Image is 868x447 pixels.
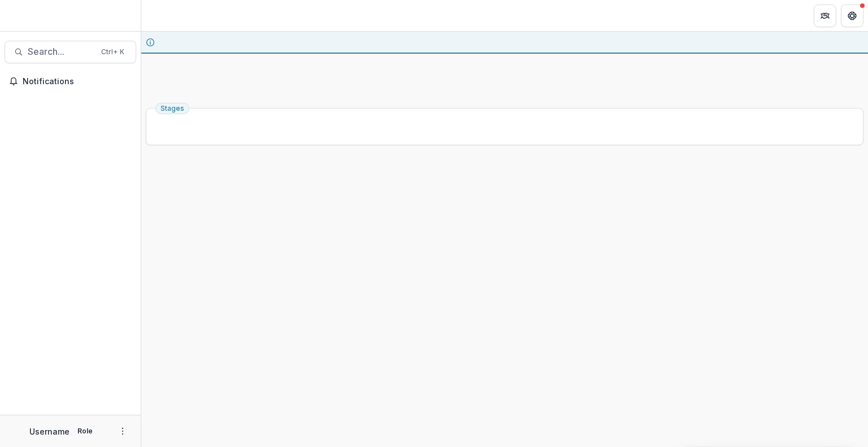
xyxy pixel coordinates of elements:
[99,46,127,58] div: Ctrl + K
[841,5,863,27] button: Get Help
[116,424,129,438] button: More
[28,46,94,57] span: Search...
[5,72,136,90] button: Notifications
[29,426,70,437] p: Username
[5,41,136,63] button: Search...
[160,105,184,112] span: Stages
[23,77,132,86] span: Notifications
[74,426,96,436] p: Role
[814,5,836,27] button: Partners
